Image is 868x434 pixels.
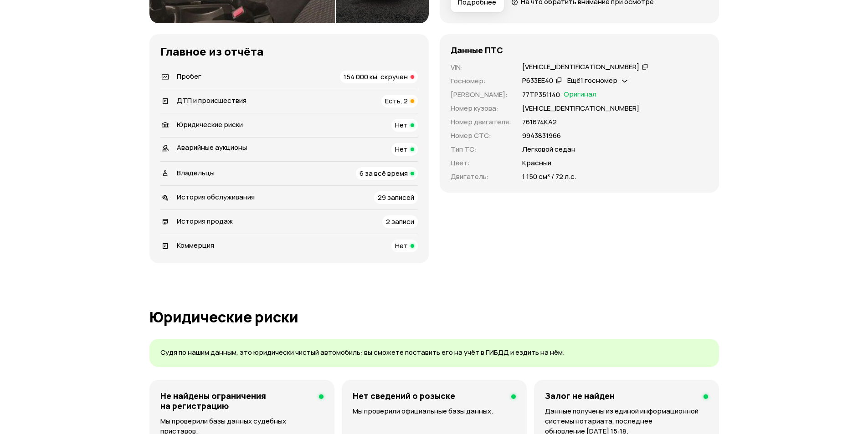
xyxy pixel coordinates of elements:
p: Номер СТС : [451,131,511,141]
span: Ещё 1 госномер [567,76,617,85]
span: Коммерция [177,240,214,250]
span: 2 записи [386,217,414,226]
span: История обслуживания [177,192,255,202]
h3: Главное из отчёта [160,45,418,58]
span: История продаж [177,216,233,226]
span: Владельцы [177,168,215,178]
p: Легковой седан [522,144,575,154]
h4: Данные ПТС [451,45,503,55]
p: [VEHICLE_IDENTIFICATION_NUMBER] [522,103,639,113]
span: Юридические риски [177,120,243,129]
p: Красный [522,158,551,168]
span: 154 000 км, скручен [344,72,408,82]
span: 29 записей [378,193,414,202]
p: Тип ТС : [451,144,511,154]
h4: Нет сведений о розыске [353,391,455,401]
span: Аварийные аукционы [177,143,247,152]
span: Оригинал [564,90,596,100]
span: ДТП и происшествия [177,96,247,105]
p: Номер двигателя : [451,117,511,127]
p: 77ТР351140 [522,90,560,100]
span: Нет [395,120,408,130]
div: Р633ЕЕ40 [522,76,553,86]
p: Судя по нашим данным, это юридически чистый автомобиль: вы сможете поставить его на учёт в ГИБДД ... [160,348,708,357]
p: 1 150 см³ / 72 л.с. [522,172,576,182]
span: Есть, 2 [385,96,408,106]
span: Нет [395,144,408,154]
p: Двигатель : [451,172,511,182]
div: [VEHICLE_IDENTIFICATION_NUMBER] [522,62,639,72]
p: Госномер : [451,76,511,86]
p: 761674КА2 [522,117,557,127]
h4: Залог не найден [545,391,615,401]
p: [PERSON_NAME] : [451,90,511,100]
span: Нет [395,241,408,250]
p: Мы проверили официальные базы данных. [353,406,516,416]
p: 9943831966 [522,131,561,141]
p: VIN : [451,62,511,72]
p: Номер кузова : [451,103,511,113]
h4: Не найдены ограничения на регистрацию [160,391,312,411]
p: Цвет : [451,158,511,168]
span: Пробег [177,71,201,81]
span: 6 за всё время [360,168,408,178]
h1: Юридические риски [149,309,719,325]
